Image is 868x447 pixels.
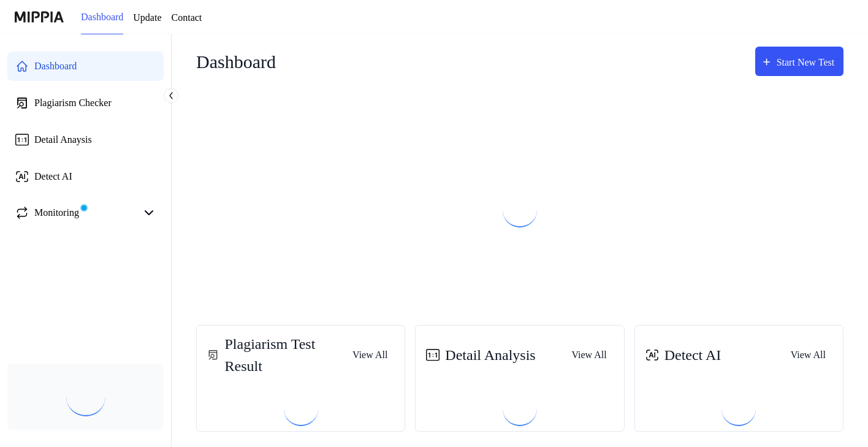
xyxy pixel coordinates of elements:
[196,47,285,76] div: Dashboard
[140,10,173,25] a: Update
[183,10,220,25] a: Contact
[345,343,397,367] button: View All
[81,1,131,34] a: Dashboard
[7,52,164,81] a: Dashboard
[7,162,164,191] a: Detect AI
[767,55,837,71] div: Start New Test
[783,343,836,367] button: View All
[345,342,397,367] a: View All
[34,59,84,74] div: Dashboard
[7,88,164,118] a: Plagiarism Checker
[564,342,617,367] a: View All
[34,96,120,110] div: Plagiarism Checker
[745,47,843,76] button: Start New Test
[423,344,543,366] div: Detail Analysis
[642,344,727,366] div: Detect AI
[34,132,96,147] div: Detail Anaysis
[7,125,164,155] a: Detail Anaysis
[783,342,836,367] a: View All
[564,343,617,367] button: View All
[15,205,137,220] a: Monitoring
[204,333,345,377] div: Plagiarism Test Result
[34,205,83,220] div: Monitoring
[34,169,76,184] div: Detect AI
